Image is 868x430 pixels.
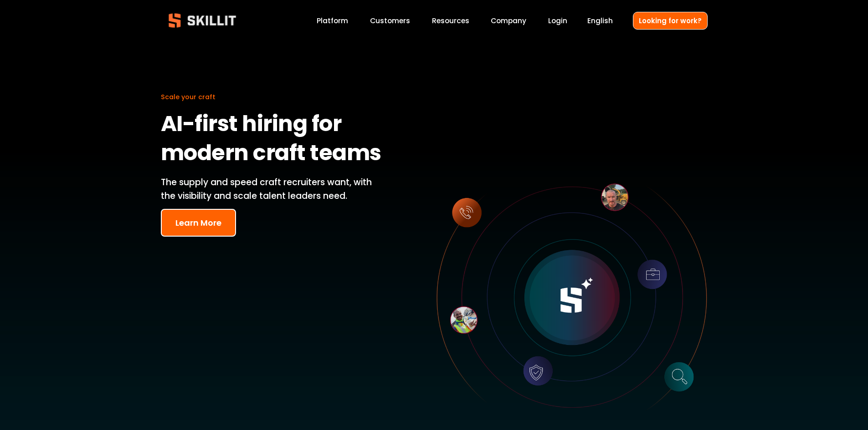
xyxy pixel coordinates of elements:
a: Company [491,15,526,27]
span: English [587,15,613,26]
a: Customers [370,15,410,27]
a: folder dropdown [432,15,469,27]
a: Looking for work? [633,12,708,30]
button: Learn More [161,209,236,237]
div: language picker [587,15,613,27]
a: Platform [317,15,348,27]
p: The supply and speed craft recruiters want, with the visibility and scale talent leaders need. [161,176,386,203]
a: Login [548,15,567,27]
span: Resources [432,15,469,26]
strong: AI-first hiring for modern craft teams [161,107,381,173]
span: Scale your craft [161,92,216,101]
img: Skillit [161,7,244,34]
